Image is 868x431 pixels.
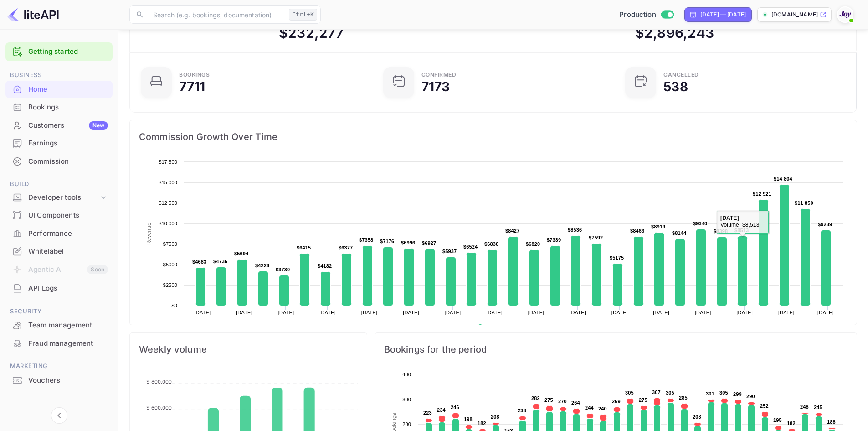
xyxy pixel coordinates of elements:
[51,407,67,424] button: Collapse navigation
[159,221,177,226] text: $10 000
[361,310,378,315] text: [DATE]
[5,190,113,206] div: Developer tools
[5,243,113,260] div: Whitelabel
[814,405,822,410] text: 245
[5,306,113,317] span: Security
[733,391,742,397] text: 299
[195,310,211,315] text: [DATE]
[736,310,753,315] text: [DATE]
[714,228,728,234] text: $8398
[817,310,834,315] text: [DATE]
[28,375,108,386] div: Vouchers
[771,10,818,19] p: [DOMAIN_NAME]
[319,310,336,315] text: [DATE]
[28,84,108,95] div: Home
[653,310,669,315] text: [DATE]
[5,135,113,152] div: Earnings
[464,416,473,422] text: 198
[402,421,411,427] text: 200
[89,121,108,130] div: New
[146,223,152,245] text: Revenue
[5,153,113,170] a: Commission
[359,237,373,243] text: $7358
[5,335,113,352] a: Fraud management
[5,372,113,389] a: Vouchers
[639,397,647,403] text: 275
[693,414,701,420] text: 208
[380,239,394,244] text: $7176
[163,282,177,288] text: $2500
[5,225,113,243] div: Performance
[403,310,419,315] text: [DATE]
[7,7,59,22] img: LiteAPI logo
[28,156,108,167] div: Commission
[422,240,436,246] text: $6927
[838,7,853,22] img: With Joy
[795,200,813,206] text: $11 850
[159,200,177,206] text: $12 500
[616,10,677,20] div: Switch to Sandbox mode
[663,72,699,78] div: CANCELLED
[5,372,113,389] div: Vouchers
[571,400,580,405] text: 264
[518,408,526,413] text: 233
[753,191,771,197] text: $12 921
[402,397,411,402] text: 300
[5,207,113,223] a: UI Components
[28,228,108,239] div: Performance
[570,310,586,315] text: [DATE]
[401,240,415,245] text: $6996
[451,405,459,410] text: 246
[28,102,108,113] div: Bookings
[625,390,634,395] text: 305
[486,310,503,315] text: [DATE]
[171,303,177,308] text: $0
[746,394,755,399] text: 290
[463,244,478,249] text: $6524
[5,179,113,189] span: Build
[679,395,688,400] text: 285
[589,235,603,240] text: $7592
[651,224,665,229] text: $8919
[818,222,832,227] text: $9239
[619,10,656,20] span: Production
[5,99,113,115] a: Bookings
[5,135,113,151] a: Earnings
[179,80,205,93] div: 7711
[5,280,113,297] div: API Logs
[773,417,782,423] text: 195
[666,390,674,395] text: 305
[146,405,172,411] tspan: $ 600,000
[706,391,714,396] text: 301
[491,414,499,420] text: 208
[28,47,108,57] a: Getting started
[5,81,113,99] div: Home
[663,80,688,93] div: 538
[5,117,113,134] a: CustomersNew
[5,81,113,98] a: Home
[28,338,108,349] div: Fraud management
[148,5,285,24] input: Search (e.g. bookings, documentation)
[297,245,311,250] text: $6415
[635,23,714,43] div: $ 2,896,243
[558,399,567,404] text: 270
[5,207,113,224] div: UI Components
[159,180,177,185] text: $15 000
[5,361,113,371] span: Marketing
[5,99,113,116] div: Bookings
[28,283,108,294] div: API Logs
[585,405,594,410] text: 244
[318,263,332,269] text: $4182
[5,335,113,353] div: Fraud management
[339,245,353,250] text: $6377
[531,395,540,401] text: 282
[5,42,113,61] div: Getting started
[827,419,836,425] text: 188
[598,406,607,411] text: 240
[442,249,457,254] text: $5937
[289,9,317,21] div: Ctrl+K
[505,228,519,234] text: $8427
[384,342,847,357] span: Bookings for the period
[700,10,746,19] div: [DATE] — [DATE]
[146,379,172,385] tspan: $ 800,000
